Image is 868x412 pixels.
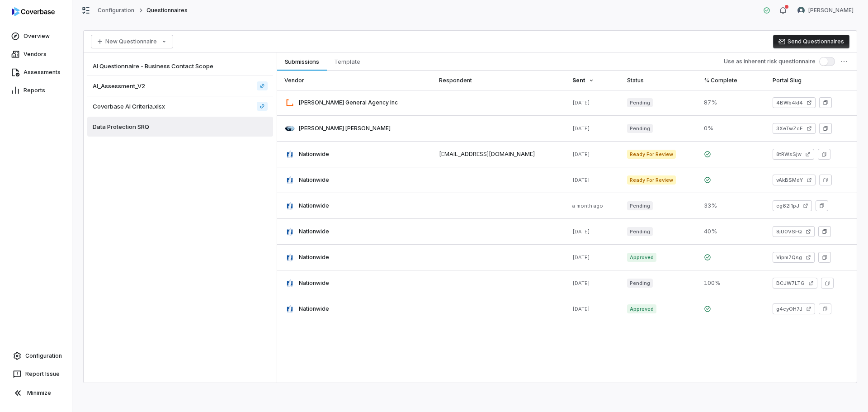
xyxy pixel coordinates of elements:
[12,7,55,16] img: logo-D7KZi-bG.svg
[146,7,188,14] span: Questionnaires
[4,384,68,402] button: Minimize
[93,102,165,110] span: Coverbase AI Criteria.xlsx
[773,97,816,108] a: 4BWb4kf4
[284,71,425,90] div: Vendor
[773,278,817,289] a: BCJW7LTG
[439,71,558,90] div: Respondent
[724,58,816,65] label: Use as inherent risk questionnaire
[87,76,273,96] a: AI_Assessment_V2
[93,82,145,90] span: AI_Assessment_V2
[87,56,273,76] a: AI Questionnaire - Business Contact Scope
[773,200,812,211] a: eg62l1pJ
[773,226,815,237] a: 8jU0VSFQ
[627,71,689,90] div: Status
[2,82,70,99] a: Reports
[93,123,149,131] span: Data Protection SRQ
[836,53,852,70] button: More actions
[257,81,268,90] a: AI_Assessment_V2
[773,175,816,185] a: vAkBSMdY
[4,348,68,364] a: Configuration
[704,71,758,90] div: % Complete
[87,96,273,117] a: Coverbase AI Criteria.xlsx
[330,56,364,67] span: Template
[281,56,323,67] span: Submissions
[98,7,135,14] a: Configuration
[87,117,273,137] a: Data Protection SRQ
[792,4,859,17] button: Nic Weilbacher avatar[PERSON_NAME]
[2,64,70,81] a: Assessments
[432,142,565,167] td: [EMAIL_ADDRESS][DOMAIN_NAME]
[91,35,173,48] button: New Questionnaire
[2,46,70,62] a: Vendors
[773,303,815,314] a: g4cyOH7J
[572,71,613,90] div: Sent
[257,102,268,111] a: Coverbase AI Criteria.xlsx
[2,28,70,44] a: Overview
[808,7,854,14] span: [PERSON_NAME]
[773,123,816,134] a: 3XeTwZcE
[4,366,68,382] button: Report Issue
[773,149,814,160] a: 8tRWsSjw
[773,71,849,90] div: Portal Slug
[93,62,213,70] span: AI Questionnaire - Business Contact Scope
[773,252,815,263] a: Vipm7Qsg
[773,35,849,48] button: Send Questionnaires
[797,7,805,14] img: Nic Weilbacher avatar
